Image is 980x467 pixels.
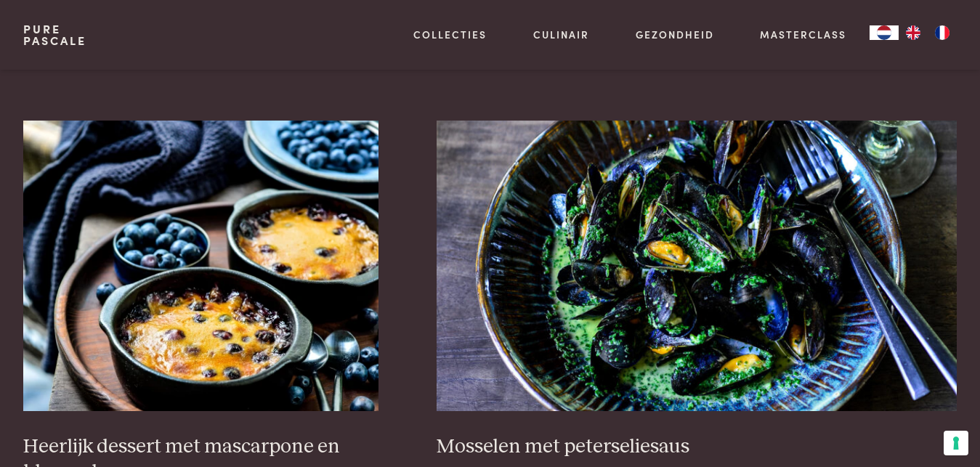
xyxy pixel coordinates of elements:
a: PurePascale [23,23,86,46]
a: NL [870,25,899,40]
img: Heerlijk dessert met mascarpone en blauwe bessen [23,121,378,411]
a: Masterclass [760,27,846,42]
h3: Mosselen met peterseliesaus [437,434,957,460]
ul: Language list [899,25,957,40]
div: Language [870,25,899,40]
button: Uw voorkeuren voor toestemming voor trackingtechnologieën [944,431,968,455]
a: FR [928,25,957,40]
a: Mosselen met peterseliesaus Mosselen met peterseliesaus [437,121,957,459]
img: Mosselen met peterseliesaus [437,121,957,411]
a: EN [899,25,928,40]
a: Collecties [413,27,487,42]
a: Gezondheid [636,27,714,42]
aside: Language selected: Nederlands [870,25,957,40]
a: Culinair [533,27,589,42]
